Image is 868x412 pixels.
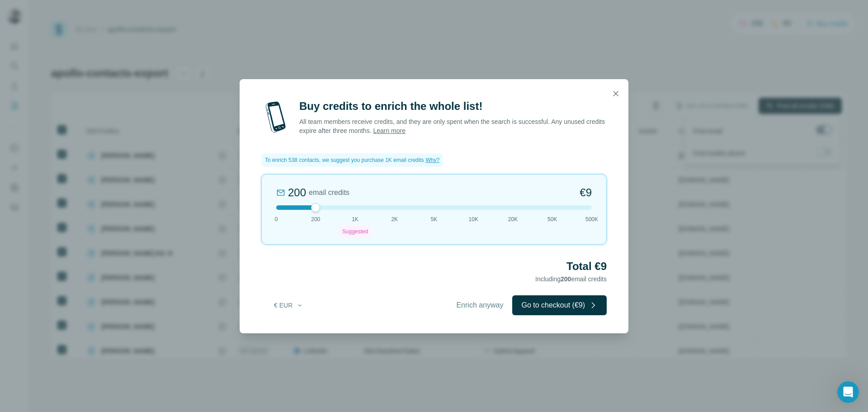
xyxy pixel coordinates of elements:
span: 200 [311,215,320,223]
button: Accueil [142,5,159,23]
span: 10K [469,215,478,223]
a: Source reference 13039049: [64,97,71,104]
iframe: Intercom live chat [837,381,859,403]
span: 2K [391,215,398,223]
h1: FinAI [44,4,62,10]
div: 200 [288,185,306,200]
span: 5K [431,215,438,223]
img: Profile image for FinAI [26,7,40,21]
textarea: Envoyer un message... [8,270,173,285]
span: 1K [352,215,359,223]
span: 50K [547,215,557,223]
button: Start recording [57,289,65,296]
span: Enrich anyway [456,300,503,311]
span: email credits [309,187,349,198]
button: € EUR [268,297,310,313]
span: 500K [585,215,598,223]
span: 0 [275,215,278,223]
span: Why? [426,157,440,163]
button: Go to checkout (€9) [512,295,607,315]
button: Enrich anyway [447,295,512,315]
a: Source reference 13039107: [16,21,24,28]
img: mobile-phone [261,99,290,135]
div: Are you comfortable working with API requests, or would you prefer guidance on how to set that up? [14,126,166,153]
div: Fermer [159,5,175,22]
div: Suggested [340,226,371,237]
span: 200 [561,275,571,283]
div: The correct endpoint for searching companies is through our API. You'll need to use an API tool l... [14,2,166,56]
span: €9 [580,185,592,200]
button: Sélectionneur d’emoji [14,289,21,296]
span: To enrich 538 contacts, we suggest you purchase 1K email credits [265,156,424,164]
div: Looks like you may have got distracted - no worries! I'll close the conversation for now, but fee... [7,242,148,288]
div: I hope my previous explanation was clear, but if you still need help with accessing or understand... [14,165,141,236]
div: FinAI dit… [7,242,174,289]
button: Envoyer un message… [155,285,170,300]
span: Including email credits [535,275,607,283]
div: I hope my previous explanation was clear, but if you still need help with accessing or understand... [7,159,148,241]
div: FinAI dit… [7,159,174,242]
a: Learn more [373,127,406,134]
p: All team members receive credits, and they are only spent when the search is successful. Any unus... [299,117,607,135]
span: 20K [508,215,518,223]
div: For the industry hierarchy you're looking for, when you use this API endpoint, the response inclu... [14,60,166,122]
button: go back [6,5,23,23]
button: Télécharger la pièce jointe [43,289,50,296]
h2: Total €9 [261,259,607,274]
div: Looks like you may have got distracted - no worries! I'll close the conversation for now, but fee... [14,247,141,283]
p: L'équipe peut également vous aider [44,10,139,24]
button: Sélectionneur de fichier gif [28,289,36,296]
